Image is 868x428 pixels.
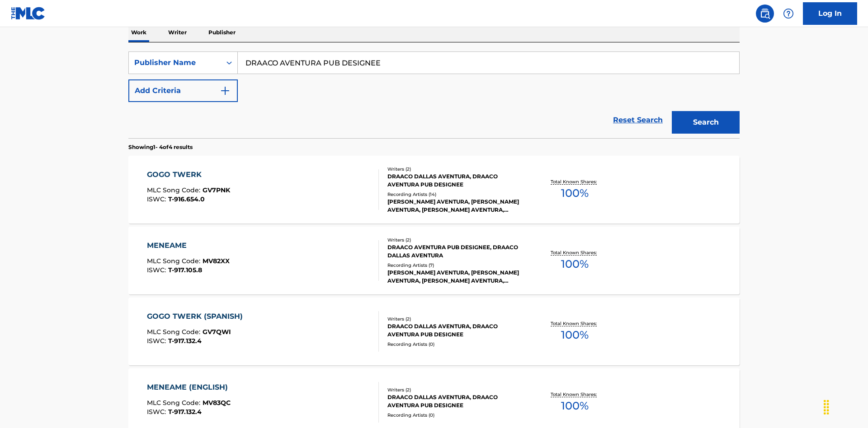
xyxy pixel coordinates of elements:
[561,327,589,343] span: 100 %
[128,156,740,223] a: GOGO TWERKMLC Song Code:GV7PNKISWC:T-916.654.0Writers (2)DRAACO DALLAS AVENTURA, DRAACO AVENTURA ...
[128,79,238,102] button: Add Criteria
[220,85,231,96] img: 9d2ae6d4665cec9f34b9.svg
[561,256,589,272] span: 100 %
[168,337,202,345] span: T-917.132.4
[387,412,524,419] div: Recording Artists ( 0 )
[387,243,524,260] div: DRAACO AVENTURA PUB DESIGNEE, DRAACO DALLAS AVENTURA
[147,240,230,251] div: MENEAME
[147,328,203,336] span: MLC Song Code :
[147,266,168,274] span: ISWC :
[756,5,774,23] a: Public Search
[147,382,232,393] div: MENEAME (ENGLISH)
[823,385,868,428] iframe: Chat Widget
[387,191,524,198] div: Recording Artists ( 14 )
[783,8,794,19] img: help
[128,51,740,138] form: Search Form
[387,166,524,172] div: Writers ( 2 )
[387,237,524,243] div: Writers ( 2 )
[387,341,524,348] div: Recording Artists ( 0 )
[387,316,524,322] div: Writers ( 2 )
[203,257,230,265] span: MV82XX
[551,391,599,398] p: Total Known Shares:
[203,186,230,194] span: GV7PNK
[203,328,231,336] span: GV7QWI
[168,195,205,203] span: T-916.654.0
[561,185,589,201] span: 100 %
[759,8,770,19] img: search
[819,394,834,421] div: Drag
[128,23,149,42] p: Work
[387,269,524,285] div: [PERSON_NAME] AVENTURA, [PERSON_NAME] AVENTURA, [PERSON_NAME] AVENTURA, [PERSON_NAME] AVENTURA, [...
[165,23,189,42] p: Writer
[147,257,203,265] span: MLC Song Code :
[387,198,524,214] div: [PERSON_NAME] AVENTURA, [PERSON_NAME] AVENTURA, [PERSON_NAME] AVENTURA, [PERSON_NAME] AVENTURA, [...
[551,320,599,327] p: Total Known Shares:
[203,399,231,407] span: MV83QC
[609,110,667,130] a: Reset Search
[387,262,524,269] div: Recording Artists ( 7 )
[128,143,193,151] p: Showing 1 - 4 of 4 results
[147,408,168,416] span: ISWC :
[147,337,168,345] span: ISWC :
[147,311,247,322] div: GOGO TWERK (SPANISH)
[387,172,524,189] div: DRAACO DALLAS AVENTURA, DRAACO AVENTURA PUB DESIGNEE
[11,7,46,20] img: MLC Logo
[803,2,857,25] a: Log In
[128,227,740,294] a: MENEAMEMLC Song Code:MV82XXISWC:T-917.105.8Writers (2)DRAACO AVENTURA PUB DESIGNEE, DRAACO DALLAS...
[147,399,203,407] span: MLC Song Code :
[168,266,202,274] span: T-917.105.8
[206,23,238,42] p: Publisher
[168,408,202,416] span: T-917.132.4
[387,393,524,409] div: DRAACO DALLAS AVENTURA, DRAACO AVENTURA PUB DESIGNEE
[147,186,203,194] span: MLC Song Code :
[147,169,230,180] div: GOGO TWERK
[128,298,740,365] a: GOGO TWERK (SPANISH)MLC Song Code:GV7QWIISWC:T-917.132.4Writers (2)DRAACO DALLAS AVENTURA, DRAACO...
[387,386,524,393] div: Writers ( 2 )
[147,195,168,203] span: ISWC :
[551,178,599,185] p: Total Known Shares:
[561,398,589,414] span: 100 %
[672,111,740,134] button: Search
[387,322,524,339] div: DRAACO DALLAS AVENTURA, DRAACO AVENTURA PUB DESIGNEE
[779,5,797,23] div: Help
[134,57,216,68] div: Publisher Name
[551,249,599,256] p: Total Known Shares:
